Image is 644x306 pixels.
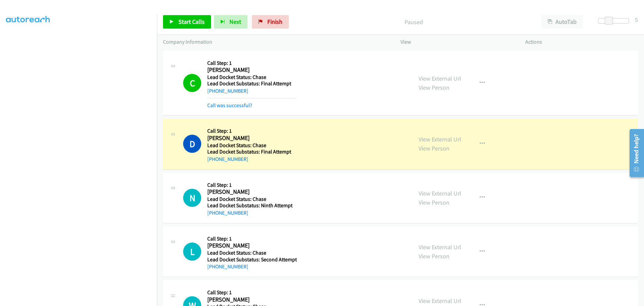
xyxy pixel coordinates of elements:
h5: Call Step: 1 [207,60,297,67]
h1: D [183,135,201,153]
h5: Lead Docket Status: Chase [207,250,297,256]
a: View Person [419,84,449,91]
h1: C [183,74,201,92]
a: View External Url [419,243,461,251]
h1: N [183,189,201,207]
h5: Call Step: 1 [207,235,297,242]
h5: Call Step: 1 [207,182,297,188]
h5: Call Step: 1 [207,128,297,134]
h5: Lead Docket Status: Chase [207,196,297,203]
h5: Lead Docket Status: Chase [207,142,297,149]
a: Call was successful? [207,102,252,108]
a: [PHONE_NUMBER] [207,263,248,270]
h5: Call Step: 1 [207,289,297,296]
h5: Lead Docket Substatus: Final Attempt [207,80,297,87]
a: View External Url [419,189,461,197]
a: View External Url [419,297,461,305]
h2: [PERSON_NAME] [207,134,297,142]
h5: Lead Docket Substatus: Ninth Attempt [207,202,297,209]
h2: [PERSON_NAME] [207,66,297,74]
h2: [PERSON_NAME] [207,188,297,196]
h5: Lead Docket Substatus: Second Attempt [207,256,297,263]
a: Finish [252,15,289,29]
iframe: Resource Center [625,126,644,180]
h2: [PERSON_NAME] [207,242,297,250]
div: The call is yet to be attempted [183,243,201,261]
h1: L [183,243,201,261]
a: [PHONE_NUMBER] [207,88,248,94]
div: The call is yet to be attempted [183,189,201,207]
h5: Lead Docket Status: Chase [207,74,297,81]
p: Actions [525,38,638,46]
a: View External Url [419,135,461,143]
a: [PHONE_NUMBER] [207,156,248,162]
a: View Person [419,144,449,152]
h2: [PERSON_NAME] [207,296,297,304]
a: View Person [419,252,449,260]
a: Start Calls [163,15,211,29]
a: View External Url [419,75,461,82]
button: AutoTab [541,15,583,29]
span: Next [229,18,241,26]
a: [PHONE_NUMBER] [207,210,248,216]
p: Paused [298,17,529,27]
p: Company Information [163,38,388,46]
a: View Person [419,199,449,206]
p: View [400,38,513,46]
span: Start Calls [178,18,205,26]
span: Finish [267,18,282,26]
h5: Lead Docket Substatus: Final Attempt [207,148,297,155]
div: 5 [635,15,638,24]
button: Next [214,15,248,29]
